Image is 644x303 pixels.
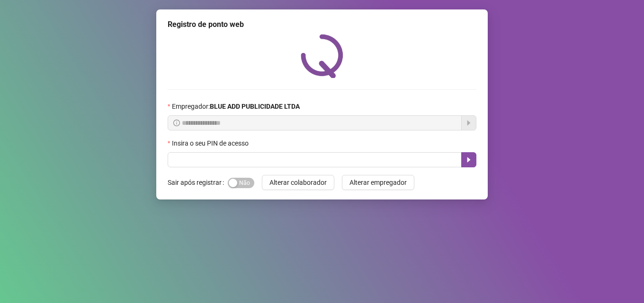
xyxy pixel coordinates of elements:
[301,34,343,78] img: QRPoint
[465,156,473,164] span: caret-right
[168,19,476,30] div: Registro de ponto web
[349,177,407,188] span: Alterar empregador
[172,101,300,112] span: Empregador :
[168,175,228,190] label: Sair após registrar
[168,138,255,148] label: Insira o seu PIN de acesso
[269,177,327,188] span: Alterar colaborador
[342,175,414,190] button: Alterar empregador
[262,175,334,190] button: Alterar colaborador
[173,120,180,126] span: info-circle
[210,103,300,110] strong: BLUE ADD PUBLICIDADE LTDA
